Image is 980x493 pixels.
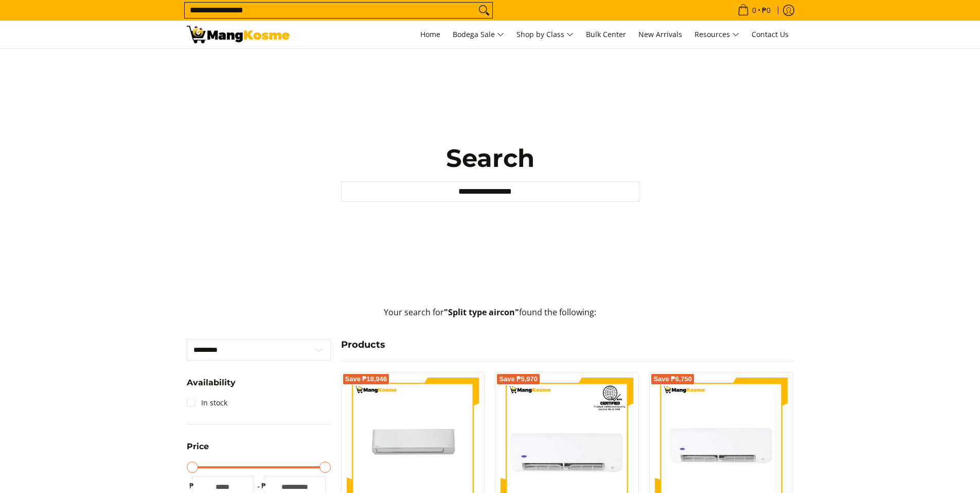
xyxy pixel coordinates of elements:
[633,21,687,48] a: New Arrivals
[746,21,794,48] a: Contact Us
[259,481,269,491] span: ₱
[689,21,744,48] a: Resources
[516,28,574,41] span: Shop by Class
[444,307,519,318] strong: "Split type aircon"
[511,21,579,48] a: Shop by Class
[415,21,446,48] a: Home
[751,7,758,14] span: 0
[499,376,538,382] span: Save ₱5,970
[638,29,682,39] span: New Arrivals
[187,306,794,329] p: Your search for found the following:
[735,5,774,16] span: •
[476,3,492,18] button: Search
[341,339,794,351] h4: Products
[345,376,387,382] span: Save ₱18,946
[187,443,209,458] summary: Open
[453,28,504,41] span: Bodega Sale
[300,21,794,48] nav: Main Menu
[752,29,789,39] span: Contact Us
[653,376,692,382] span: Save ₱6,750
[341,143,639,174] h1: Search
[187,481,197,491] span: ₱
[187,443,209,451] span: Price
[448,21,509,48] a: Bodega Sale
[581,21,631,48] a: Bulk Center
[187,395,227,411] a: In stock
[187,379,236,395] summary: Open
[187,379,236,387] span: Availability
[586,29,626,39] span: Bulk Center
[694,28,739,41] span: Resources
[187,26,290,43] img: Search: 33 results found for &quot;Split type aircon&quot; | Mang Kosme
[420,29,440,39] span: Home
[760,7,772,14] span: ₱0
